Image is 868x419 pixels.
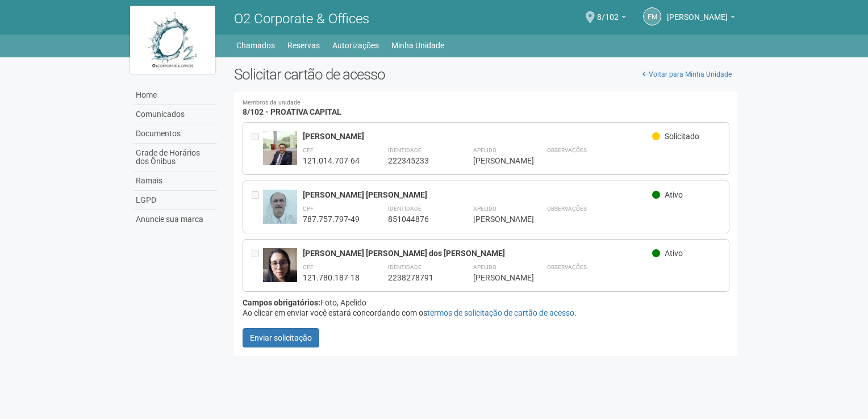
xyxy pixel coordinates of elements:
[597,14,626,23] a: 8/102
[473,147,496,153] strong: Apelido
[133,191,217,210] a: LGPD
[303,156,360,166] div: 121.014.707-64
[303,264,314,270] strong: CPF
[473,273,519,283] div: [PERSON_NAME]
[133,86,217,105] a: Home
[303,190,652,200] div: [PERSON_NAME] [PERSON_NAME]
[133,124,217,144] a: Documentos
[133,144,217,171] a: Grade de Horários dos Ônibus
[473,214,519,224] div: [PERSON_NAME]
[287,37,320,53] a: Reservas
[388,273,445,283] div: 2238278791
[427,308,574,317] a: termos de solicitação de cartão de acesso
[665,132,699,141] span: Solicitado
[473,206,496,212] strong: Apelido
[130,6,215,74] img: logo.jpg
[133,105,217,124] a: Comunicados
[252,248,263,283] div: Entre em contato com a Aministração para solicitar o cancelamento ou 2a via
[667,2,728,22] span: Ellen Medeiros
[234,66,738,83] h2: Solicitar cartão de acesso
[547,206,587,212] strong: Observações
[391,37,444,53] a: Minha Unidade
[243,308,729,318] div: Ao clicar em enviar você estará concordando com os .
[547,147,587,153] strong: Observações
[236,37,275,53] a: Chamados
[243,100,729,116] h4: 8/102 - PROATIVA CAPITAL
[133,171,217,191] a: Ramais
[263,248,297,294] img: user.jpg
[332,37,379,53] a: Autorizações
[547,264,587,270] strong: Observações
[473,264,496,270] strong: Apelido
[303,214,360,224] div: 787.757.797-49
[665,249,683,258] span: Ativo
[243,298,729,308] div: Foto, Apelido
[643,7,661,26] a: EM
[133,210,217,229] a: Anuncie sua marca
[388,156,445,166] div: 222345233
[252,190,263,224] div: Entre em contato com a Aministração para solicitar o cancelamento ou 2a via
[388,214,445,224] div: 851044876
[303,273,360,283] div: 121.780.187-18
[636,66,738,83] a: Voltar para Minha Unidade
[473,156,519,166] div: [PERSON_NAME]
[388,206,422,212] strong: Identidade
[388,147,422,153] strong: Identidade
[665,190,683,199] span: Ativo
[252,131,263,166] div: Entre em contato com a Aministração para solicitar o cancelamento ou 2a via
[597,2,619,22] span: 8/102
[243,100,729,106] small: Membros da unidade
[243,298,320,307] strong: Campos obrigatórios:
[243,328,319,347] button: Enviar solicitação
[303,131,652,141] div: [PERSON_NAME]
[234,11,369,27] span: O2 Corporate & Offices
[303,206,314,212] strong: CPF
[263,131,297,181] img: user.jpg
[303,248,652,258] div: [PERSON_NAME] [PERSON_NAME] dos [PERSON_NAME]
[388,264,422,270] strong: Identidade
[263,190,297,226] img: user.jpg
[303,147,314,153] strong: CPF
[667,14,735,23] a: [PERSON_NAME]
